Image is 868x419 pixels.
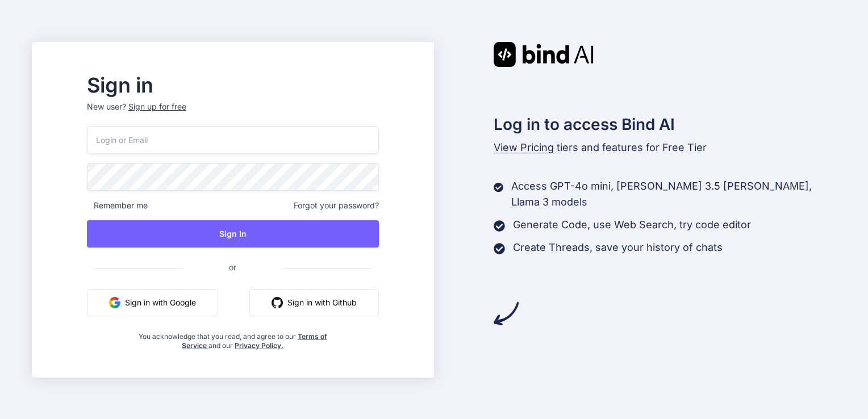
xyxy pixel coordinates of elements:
span: or [183,253,282,281]
button: Sign In [87,220,379,248]
p: Create Threads, save your history of chats [513,240,723,255]
a: Terms of Service [182,332,327,350]
input: Login or Email [87,126,379,154]
p: tiers and features for Free Tier [494,140,837,156]
button: Sign in with Github [249,289,379,316]
div: Sign up for free [128,101,186,112]
p: New user? [87,101,379,126]
button: Sign in with Google [87,289,218,316]
h2: Log in to access Bind AI [494,112,837,136]
img: arrow [494,301,519,326]
p: Generate Code, use Web Search, try code editor [513,217,751,233]
h2: Sign in [87,76,379,94]
img: google [109,297,120,308]
img: github [272,297,283,308]
p: Access GPT-4o mini, [PERSON_NAME] 3.5 [PERSON_NAME], Llama 3 models [511,178,836,210]
a: Privacy Policy. [235,341,283,350]
div: You acknowledge that you read, and agree to our and our [135,325,330,350]
span: Forgot your password? [294,200,379,211]
span: Remember me [87,200,148,211]
span: View Pricing [494,141,554,153]
img: Bind AI logo [494,42,594,67]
